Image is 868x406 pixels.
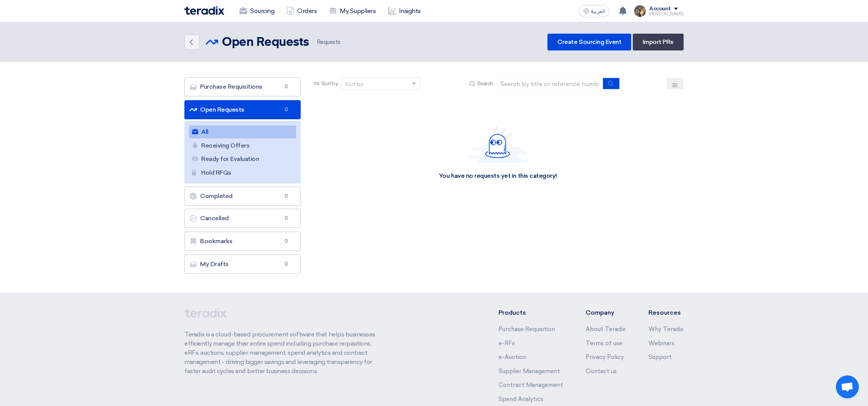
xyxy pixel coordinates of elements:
a: Completed0 [184,187,301,206]
div: You have no requests yet in this category! [439,172,557,180]
a: Webinars [648,340,674,347]
a: Contract Management [498,382,563,388]
a: My Drafts0 [184,255,301,274]
input: Search by title or reference number [496,78,603,89]
a: Receiving Offers [189,139,296,152]
li: Company [586,308,625,317]
div: Sort by [345,80,363,88]
div: [PERSON_NAME] [649,12,684,16]
li: Products [498,308,563,317]
a: Bookmarks0 [184,232,301,251]
span: Requests [315,38,340,47]
a: e-Auction [498,354,526,361]
a: Hold RFQs [189,166,296,179]
li: Resources [648,308,684,317]
a: Privacy Policy [586,354,624,361]
a: My Suppliers [323,3,382,19]
a: Ready for Evaluation [189,153,296,166]
img: Hello [467,126,528,163]
span: 0 [282,260,291,268]
button: العربية [579,5,609,17]
span: 0 [282,83,291,91]
a: e-RFx [498,340,515,347]
div: Account [649,6,671,12]
a: All [189,125,296,138]
a: Open Requests0 [184,100,301,119]
img: file_1710751448746.jpg [634,5,646,17]
a: Import PRs [633,34,684,50]
h2: Open Requests [222,35,309,50]
div: Open chat [836,375,859,398]
span: 0 [282,106,291,114]
span: العربية [591,9,605,14]
span: Sort by [321,80,338,88]
a: Create Sourcing Event [547,34,631,50]
a: Terms of use [586,340,622,347]
span: 0 [282,192,291,200]
a: Insights [382,3,427,19]
a: Supplier Management [498,368,560,375]
span: 0 [282,237,291,245]
a: Purchase Requisition [498,326,555,333]
img: Teradix logo [184,6,224,15]
a: Purchase Requisitions0 [184,77,301,96]
a: Sourcing [233,3,280,19]
a: Orders [280,3,323,19]
a: Contact us [586,368,617,375]
a: Why Teradix [648,326,684,333]
p: Teradix is a cloud-based procurement software that helps businesses efficiently manage their enti... [184,330,384,376]
a: Cancelled0 [184,209,301,228]
span: Search [477,80,493,88]
a: Spend Analytics [498,396,543,403]
a: About Teradix [586,326,625,333]
a: Support [648,354,672,361]
span: 0 [282,214,291,222]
